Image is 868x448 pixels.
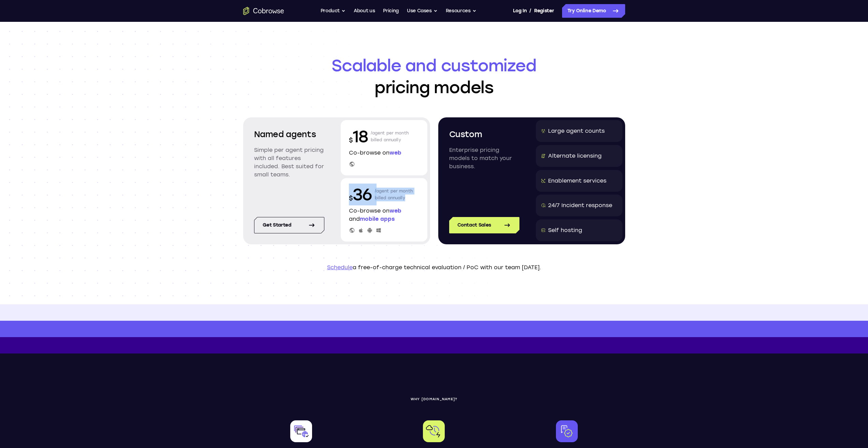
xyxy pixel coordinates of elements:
[548,152,602,160] div: Alternate licensing
[254,146,324,179] p: Simple per agent pricing with all features included. Best suited for small teams.
[349,126,368,147] p: 18
[389,207,401,214] span: web
[407,4,438,18] button: Use Cases
[327,264,353,271] a: Schedule
[529,7,531,15] span: /
[513,4,527,18] a: Log In
[548,226,582,234] div: Self hosting
[243,397,625,401] p: WHY [DOMAIN_NAME]?
[243,7,284,15] a: Go to the home page
[243,263,625,272] p: a free-of-charge technical evaluation / PoC with our team [DATE].
[243,55,625,98] h1: pricing models
[446,4,476,18] button: Resources
[243,55,625,76] span: Scalable and customized
[360,216,395,222] span: mobile apps
[562,4,625,18] a: Try Online Demo
[534,4,554,18] a: Register
[389,149,401,156] span: web
[349,136,353,144] span: $
[321,4,346,18] button: Product
[449,217,519,233] a: Contact Sales
[548,127,605,135] div: Large agent counts
[383,4,399,18] a: Pricing
[254,128,324,141] h2: Named agents
[349,184,372,205] p: 36
[349,207,419,223] p: Co-browse on and
[349,149,419,157] p: Co-browse on
[349,194,353,202] span: $
[254,217,324,233] a: Get started
[548,177,606,185] div: Enablement services
[548,201,612,209] div: 24/7 Incident response
[375,184,413,205] p: /agent per month billed annually
[371,126,409,147] p: /agent per month billed annually
[354,4,375,18] a: About us
[449,146,519,171] p: Enterprise pricing models to match your business.
[449,128,519,141] h2: Custom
